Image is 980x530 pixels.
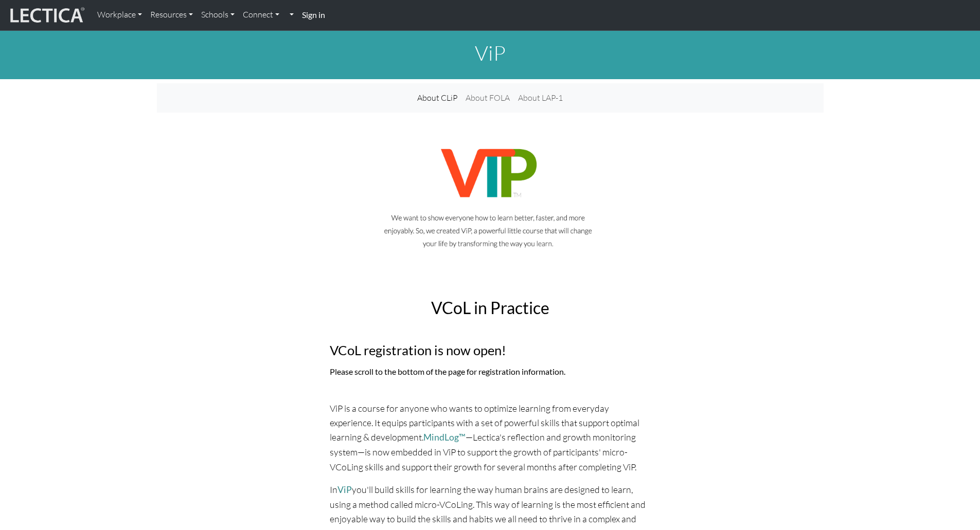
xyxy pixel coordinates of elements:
a: Resources [146,4,197,26]
h2: VCoL in Practice [330,298,651,318]
a: MindLog™ [423,432,466,443]
a: Connect [239,4,283,26]
a: About CLiP [413,87,461,108]
strong: Sign in [302,10,325,20]
a: ViP [337,484,352,495]
h6: Please scroll to the bottom of the page for registration information. [330,367,651,376]
a: About LAP-1 [514,87,567,108]
img: lecticalive [8,6,85,25]
h1: ViP [157,41,824,65]
img: Ad image [330,137,651,257]
a: About FOLA [461,87,514,108]
p: ViP is a course for anyone who wants to optimize learning from everyday experience. It equips par... [330,401,651,474]
h3: VCoL registration is now open! [330,342,651,358]
a: Workplace [93,4,146,26]
a: Schools [197,4,239,26]
a: Sign in [298,4,329,26]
